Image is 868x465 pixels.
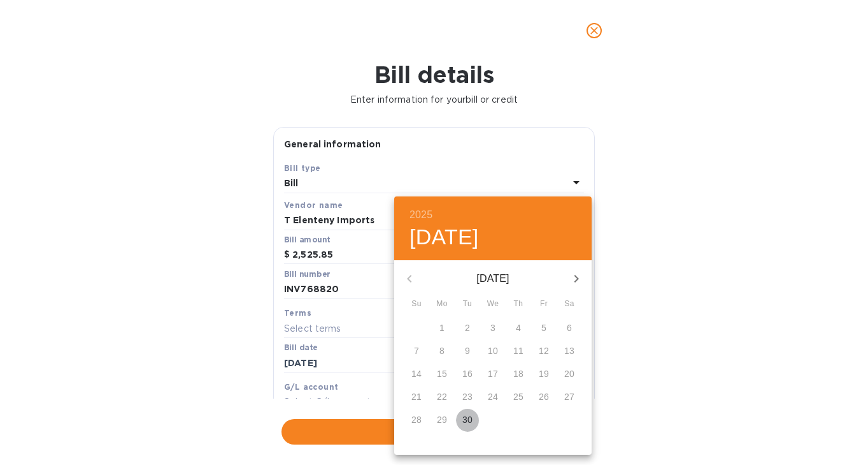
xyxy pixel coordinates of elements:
[462,413,473,426] p: 30
[430,298,453,311] span: Mo
[507,298,530,311] span: Th
[425,271,561,286] p: [DATE]
[409,224,479,251] button: [DATE]
[409,206,432,224] button: 2025
[532,298,555,311] span: Fr
[456,298,479,311] span: Tu
[558,298,581,311] span: Sa
[405,298,428,311] span: Su
[481,298,504,311] span: We
[456,409,479,432] button: 30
